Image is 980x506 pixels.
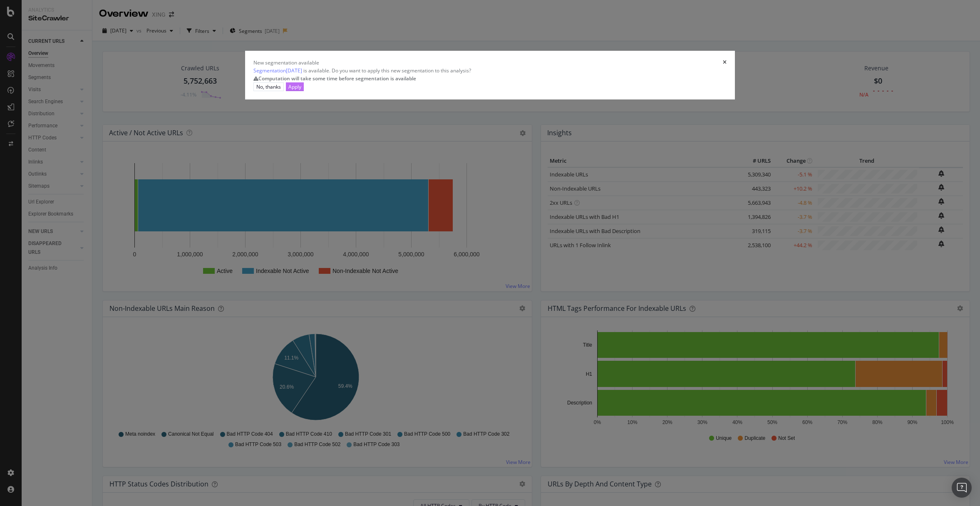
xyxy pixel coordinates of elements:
[245,51,735,99] div: modal
[253,75,727,82] div: warning banner
[253,82,284,91] button: No, thanks
[286,82,304,91] button: Apply
[256,83,281,90] div: No, thanks
[288,83,301,90] div: Apply
[253,59,319,66] div: New segmentation available
[253,66,727,82] div: is available. Do you want to apply this new segmentation to this analysis?
[723,59,727,66] div: times
[258,75,727,82] div: Computation will take some time before segmentation is available
[253,66,302,75] a: Segmentation[DATE]
[952,478,972,498] div: Open Intercom Messenger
